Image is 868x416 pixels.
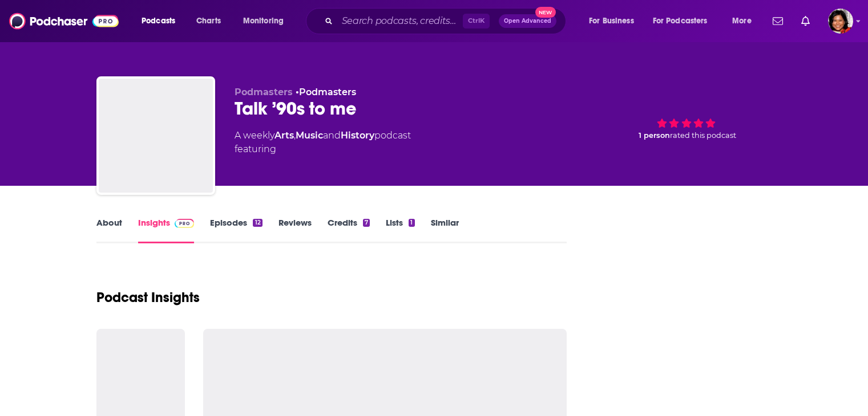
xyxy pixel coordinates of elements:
a: Podmasters [299,87,356,97]
a: Similar [431,217,459,243]
a: Charts [189,12,228,30]
img: Podchaser - Follow, Share and Rate Podcasts [9,10,119,32]
div: 1 personrated this podcast [601,87,772,157]
span: Monitoring [243,13,284,29]
span: Logged in as terelynbc [828,9,853,34]
a: Music [296,130,323,141]
span: For Podcasters [653,13,708,29]
div: 12 [253,219,262,227]
img: User Profile [828,9,853,34]
button: open menu [581,12,648,30]
a: Arts [274,130,294,141]
span: Charts [196,13,221,29]
span: , [294,130,296,141]
button: Open AdvancedNew [499,14,556,28]
button: open menu [134,12,190,30]
div: Search podcasts, credits, & more... [317,8,577,34]
div: 1 [409,219,414,227]
span: More [732,13,752,29]
span: For Business [589,13,634,29]
span: Podmasters [235,87,293,97]
span: featuring [235,142,411,156]
a: About [96,217,122,243]
a: Episodes12 [210,217,262,243]
span: and [323,130,341,141]
span: Ctrl K [463,14,490,28]
div: A weekly podcast [235,129,411,156]
a: Show notifications dropdown [797,11,814,31]
span: rated this podcast [670,131,736,140]
span: New [535,7,556,18]
span: Open Advanced [504,18,551,24]
span: 1 person [639,131,670,140]
button: open menu [235,12,298,30]
a: Show notifications dropdown [768,11,788,31]
a: InsightsPodchaser Pro [138,217,195,243]
button: Show profile menu [828,9,853,34]
a: Credits7 [328,217,370,243]
input: Search podcasts, credits, & more... [337,12,463,30]
span: Podcasts [142,13,175,29]
div: 7 [363,219,370,227]
button: open menu [645,12,724,30]
a: Reviews [278,217,312,243]
img: Podchaser Pro [175,219,195,228]
button: open menu [724,12,766,30]
h1: Podcast Insights [96,289,200,306]
span: • [296,87,356,97]
a: Lists1 [386,217,414,243]
a: History [341,130,374,141]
